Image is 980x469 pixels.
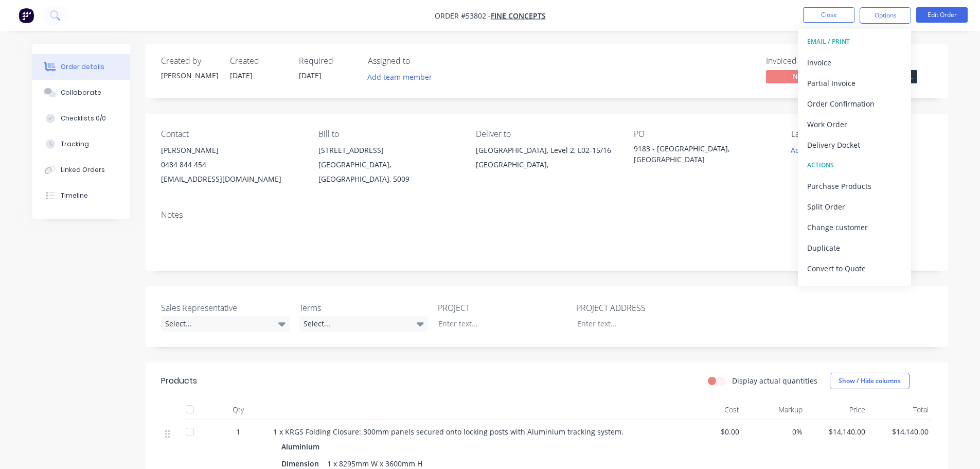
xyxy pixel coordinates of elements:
[435,11,491,21] span: Order #53802 -
[576,302,705,314] label: PROJECT ADDRESS
[161,143,302,186] div: [PERSON_NAME]0484 844 454[EMAIL_ADDRESS][DOMAIN_NAME]
[798,31,911,52] button: EMAIL / PRINT
[299,71,322,80] span: [DATE]
[798,237,911,258] button: Duplicate
[281,439,324,454] div: Aluminium
[803,7,854,23] button: Close
[798,73,911,93] button: Partial Invoice
[685,426,740,437] span: $0.00
[743,399,807,420] div: Markup
[32,80,130,106] button: Collaborate
[438,302,566,314] label: PROJECT
[161,129,302,139] div: Contact
[807,240,902,255] div: Duplicate
[807,282,902,297] div: Archive
[368,70,438,84] button: Add team member
[32,157,130,183] button: Linked Orders
[161,316,290,332] div: Select...
[807,96,902,111] div: Order Confirmation
[318,143,459,186] div: [STREET_ADDRESS][GEOGRAPHIC_DATA], [GEOGRAPHIC_DATA], 5009
[732,375,817,386] label: Display actual quantities
[811,426,866,437] span: $14,140.00
[791,129,932,139] div: Labels
[747,426,803,437] span: 0%
[807,117,902,132] div: Work Order
[362,70,437,84] button: Add team member
[161,158,302,172] div: 0484 844 454
[807,137,902,152] div: Delivery Docket
[798,155,911,176] button: ACTIONS
[476,143,617,176] div: [GEOGRAPHIC_DATA], Level 2, L02-15/16[GEOGRAPHIC_DATA],
[766,70,828,83] span: No
[807,199,902,214] div: Split Order
[476,129,617,139] div: Deliver to
[207,399,269,420] div: Qty
[830,373,910,389] button: Show / Hide columns
[230,56,287,66] div: Created
[318,158,459,186] div: [GEOGRAPHIC_DATA], [GEOGRAPHIC_DATA], 5009
[161,210,933,220] div: Notes
[798,258,911,279] button: Convert to Quote
[32,106,130,131] button: Checklists 0/0
[634,143,762,165] div: 9183 - [GEOGRAPHIC_DATA], [GEOGRAPHIC_DATA]
[807,55,902,70] div: Invoice
[634,129,775,139] div: PO
[916,7,968,23] button: Edit Order
[299,56,355,66] div: Required
[476,158,617,172] div: [GEOGRAPHIC_DATA],
[61,191,88,200] div: Timeline
[798,52,911,73] button: Invoice
[869,399,933,420] div: Total
[61,165,105,175] div: Linked Orders
[798,114,911,134] button: Work Order
[61,140,89,149] div: Tracking
[230,71,253,80] span: [DATE]
[161,56,218,66] div: Created by
[807,220,902,235] div: Change customer
[798,134,911,155] button: Delivery Docket
[61,114,106,123] div: Checklists 0/0
[32,131,130,157] button: Tracking
[807,399,870,420] div: Price
[807,261,902,276] div: Convert to Quote
[161,143,302,158] div: [PERSON_NAME]
[798,217,911,237] button: Change customer
[798,279,911,299] button: Archive
[299,302,428,314] label: Terms
[681,399,744,420] div: Cost
[807,179,902,194] div: Purchase Products
[19,8,34,23] img: Factory
[807,76,902,91] div: Partial Invoice
[766,56,843,66] div: Invoiced
[368,56,471,66] div: Assigned to
[61,62,104,72] div: Order details
[798,93,911,114] button: Order Confirmation
[273,427,623,437] span: 1 x KRGS Folding Closure: 300mm panels secured onto locking posts with Aluminium tracking system.
[32,183,130,209] button: Timeline
[32,54,130,80] button: Order details
[807,159,902,172] div: ACTIONS
[786,143,833,157] button: Add labels
[61,88,101,97] div: Collaborate
[318,143,459,158] div: [STREET_ADDRESS]
[161,70,218,81] div: [PERSON_NAME]
[236,426,240,437] span: 1
[161,172,302,186] div: [EMAIL_ADDRESS][DOMAIN_NAME]
[860,7,911,24] button: Options
[491,11,546,21] a: Fine Concepts
[798,196,911,217] button: Split Order
[299,316,428,332] div: Select...
[874,426,929,437] span: $14,140.00
[798,176,911,196] button: Purchase Products
[807,35,902,48] div: EMAIL / PRINT
[476,143,617,158] div: [GEOGRAPHIC_DATA], Level 2, L02-15/16
[318,129,459,139] div: Bill to
[161,375,197,387] div: Products
[161,302,290,314] label: Sales Representative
